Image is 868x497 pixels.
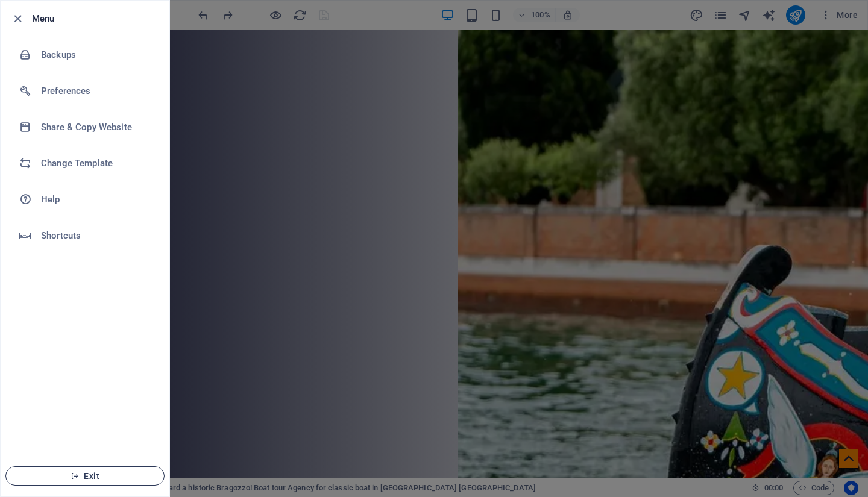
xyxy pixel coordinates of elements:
h6: Change Template [41,156,153,170]
h6: Preferences [41,84,153,98]
span: Exit [16,471,154,481]
a: Help [1,181,169,217]
h6: Backups [41,48,153,62]
h6: Shortcuts [41,228,153,243]
h6: Help [41,192,153,207]
h6: Share & Copy Website [41,120,153,134]
button: Exit [5,466,165,486]
h6: Menu [32,11,160,26]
